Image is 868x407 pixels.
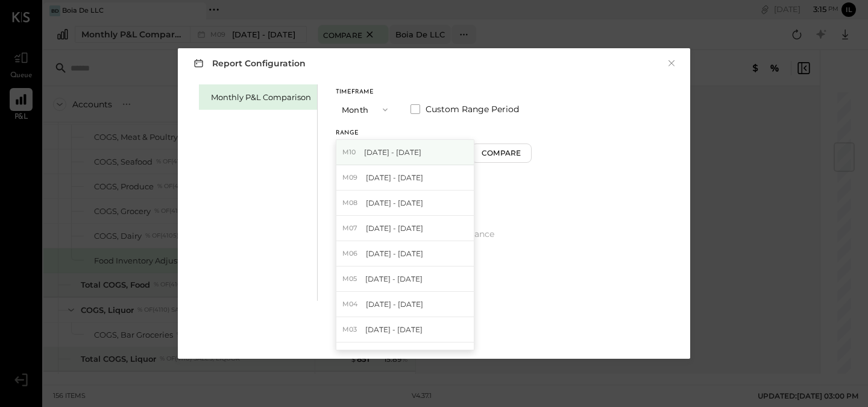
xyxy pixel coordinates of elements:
[342,249,361,259] span: M06
[365,274,423,284] span: [DATE] - [DATE]
[191,55,306,71] h3: Report Configuration
[482,148,521,158] div: Compare
[211,92,311,103] div: Monthly P&L Comparison
[366,198,423,208] span: [DATE] - [DATE]
[666,57,677,69] button: ×
[342,325,360,335] span: M03
[366,172,423,183] span: [DATE] - [DATE]
[366,299,423,309] span: [DATE] - [DATE]
[336,130,463,136] div: Range
[342,198,361,208] span: M08
[471,144,532,163] button: Compare
[365,350,423,360] span: [DATE] - [DATE]
[342,173,361,183] span: M09
[342,274,360,284] span: M05
[426,103,519,115] span: Custom Range Period
[336,89,396,95] div: Timeframe
[365,324,423,335] span: [DATE] - [DATE]
[342,148,359,157] span: M10
[366,223,423,233] span: [DATE] - [DATE]
[366,248,423,259] span: [DATE] - [DATE]
[336,98,396,121] button: Month
[342,224,361,233] span: M07
[342,300,361,309] span: M04
[364,147,421,157] span: [DATE] - [DATE]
